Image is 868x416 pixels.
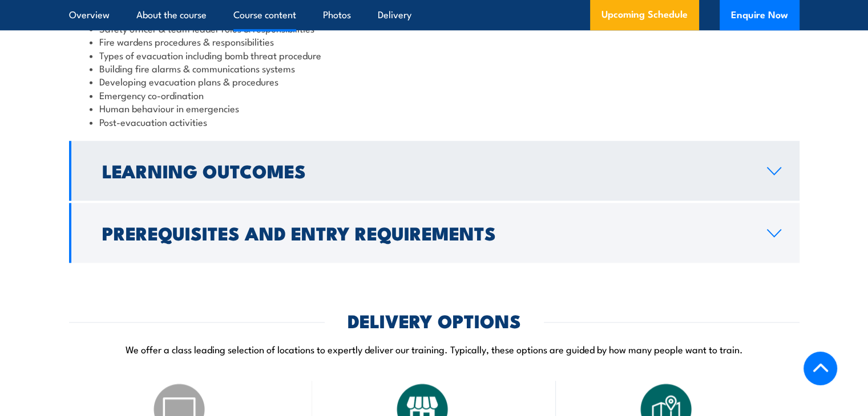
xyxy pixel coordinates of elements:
[90,62,779,75] li: Building fire alarms & communications systems
[69,141,800,201] a: Learning Outcomes
[90,88,779,101] li: Emergency co-ordination
[90,75,779,88] li: Developing evacuation plans & procedures
[90,35,779,48] li: Fire wardens procedures & responsibilities
[90,115,779,128] li: Post-evacuation activities
[69,203,800,263] a: Prerequisites and Entry Requirements
[102,162,749,178] h2: Learning Outcomes
[69,342,800,356] p: We offer a class leading selection of locations to expertly deliver our training. Typically, thes...
[90,48,779,62] li: Types of evacuation including bomb threat procedure
[90,101,779,115] li: Human behaviour in emergencies
[348,312,521,328] h2: DELIVERY OPTIONS
[102,225,749,240] h2: Prerequisites and Entry Requirements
